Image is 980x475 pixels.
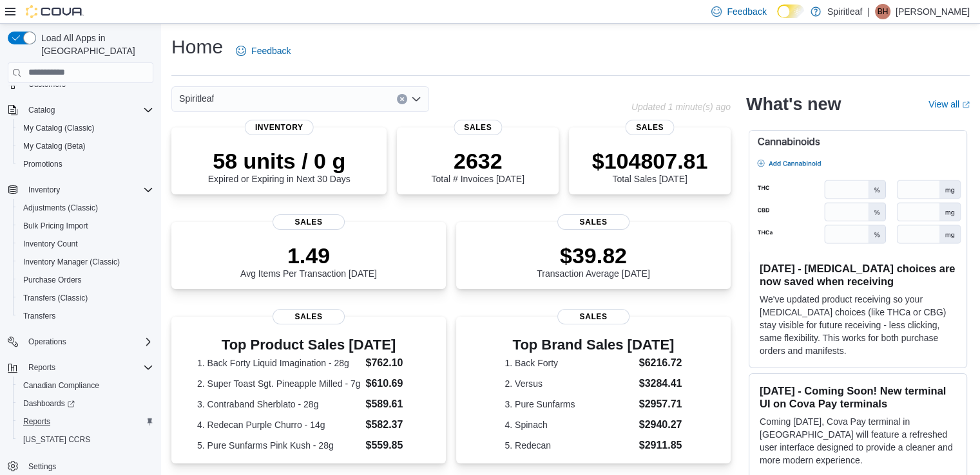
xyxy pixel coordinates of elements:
button: Reports [3,359,159,377]
dt: 4. Redecan Purple Churro - 14g [197,418,360,431]
span: Operations [28,337,66,347]
span: Promotions [18,156,153,172]
dd: $610.69 [365,376,419,391]
span: Inventory [245,120,314,135]
button: Promotions [13,155,159,173]
p: Updated 1 minute(s) ago [631,102,731,112]
dt: 5. Pure Sunfarms Pink Kush - 28g [197,439,360,452]
span: Inventory Manager (Classic) [23,257,120,267]
span: Bulk Pricing Import [18,218,153,234]
dd: $582.37 [365,417,419,433]
a: Transfers (Classic) [18,290,93,306]
span: My Catalog (Classic) [23,123,95,133]
a: [US_STATE] CCRS [18,432,95,447]
a: Dashboards [13,395,159,413]
div: Blaine H [875,4,890,19]
button: My Catalog (Beta) [13,137,159,155]
dt: 1. Back Forty Liquid Imagination - 28g [197,357,360,369]
span: Purchase Orders [23,275,82,285]
span: Washington CCRS [18,432,153,447]
a: Promotions [18,156,68,172]
span: Sales [626,120,674,135]
dd: $762.10 [365,355,419,371]
p: 1.49 [240,243,377,268]
dt: 3. Contraband Sherblato - 28g [197,398,360,411]
button: Operations [23,334,72,349]
button: My Catalog (Classic) [13,119,159,137]
a: Settings [23,459,61,474]
span: Dark Mode [777,18,778,19]
span: Transfers [23,311,55,321]
span: Catalog [23,102,153,118]
a: Adjustments (Classic) [18,200,103,216]
dt: 3. Pure Sunfarms [504,398,633,411]
div: Transaction Average [DATE] [537,243,650,279]
button: Catalog [23,102,60,118]
span: BH [878,4,889,19]
span: Settings [23,458,153,474]
span: Reports [23,360,153,375]
span: Sales [273,214,345,230]
dt: 2. Versus [504,377,633,390]
span: Dashboards [23,398,75,409]
span: Sales [557,309,629,324]
dd: $2911.85 [639,438,682,453]
p: $39.82 [537,243,650,268]
div: Expired or Expiring in Next 30 Days [208,148,351,184]
a: Canadian Compliance [18,378,104,393]
span: My Catalog (Classic) [18,120,153,136]
span: Transfers [18,308,153,324]
p: We've updated product receiving so your [MEDICAL_DATA] choices (like THCa or CBG) stay visible fo... [760,293,956,357]
dd: $3284.41 [639,376,682,391]
span: Inventory Count [18,236,153,252]
button: Clear input [397,94,407,104]
div: Total Sales [DATE] [592,148,708,184]
button: Inventory [23,182,65,198]
p: [PERSON_NAME] [896,4,970,19]
button: Canadian Compliance [13,377,159,395]
img: Cova [26,5,84,18]
h3: Top Product Sales [DATE] [197,337,420,353]
a: Inventory Manager (Classic) [18,254,125,270]
dt: 5. Redecan [504,439,633,452]
span: Feedback [727,5,766,18]
dt: 2. Super Toast Sgt. Pineapple Milled - 7g [197,377,360,390]
button: Open list of options [411,94,421,104]
span: Inventory [28,185,60,195]
dt: 1. Back Forty [504,357,633,369]
button: Inventory Manager (Classic) [13,253,159,271]
button: [US_STATE] CCRS [13,431,159,449]
a: Dashboards [18,396,80,411]
a: My Catalog (Beta) [18,138,91,154]
span: Purchase Orders [18,272,153,288]
span: Sales [273,309,345,324]
p: $104807.81 [592,148,708,174]
dd: $559.85 [365,438,419,453]
span: Bulk Pricing Import [23,221,88,231]
button: Inventory Count [13,235,159,253]
button: Reports [13,413,159,431]
dd: $589.61 [365,396,419,412]
p: 2632 [431,148,524,174]
span: Load All Apps in [GEOGRAPHIC_DATA] [36,32,153,57]
svg: External link [962,101,970,109]
div: Avg Items Per Transaction [DATE] [240,243,377,279]
input: Dark Mode [777,5,804,18]
span: Transfers (Classic) [23,293,88,303]
span: Inventory Count [23,239,78,249]
span: Sales [454,120,502,135]
span: Promotions [23,159,62,169]
button: Operations [3,333,159,351]
span: Canadian Compliance [23,380,99,391]
span: Feedback [251,44,291,57]
p: 58 units / 0 g [208,148,351,174]
span: Inventory Manager (Classic) [18,254,153,270]
button: Reports [23,360,61,375]
p: Spiritleaf [827,4,862,19]
span: My Catalog (Beta) [18,138,153,154]
span: Operations [23,334,153,349]
span: Transfers (Classic) [18,290,153,306]
button: Catalog [3,101,159,119]
span: Reports [18,414,153,429]
span: My Catalog (Beta) [23,141,86,151]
